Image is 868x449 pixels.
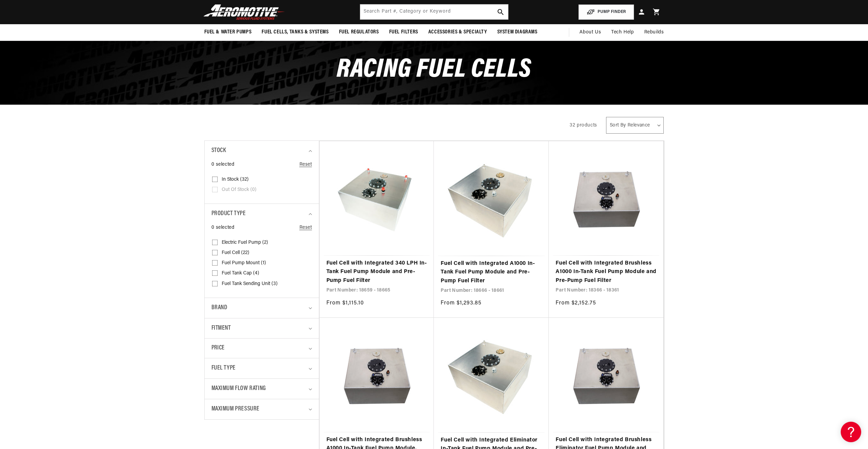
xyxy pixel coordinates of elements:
span: Fuel Cell (22) [222,250,249,256]
span: Fuel Tank Sending Unit (3) [222,281,278,287]
span: Fuel Regulators [339,29,379,36]
a: Reset [299,224,312,231]
a: Reset [299,161,312,168]
a: Fuel Cell with Integrated Brushless A1000 In-Tank Fuel Pump Module and Pre-Pump Fuel Filter [556,259,657,285]
input: Search by Part Number, Category or Keyword [360,4,508,19]
span: Stock [211,146,226,156]
span: Rebuilds [644,29,664,36]
span: Fuel Type [211,363,236,373]
summary: Stock (0 selected) [211,141,312,161]
span: Accessories & Specialty [428,29,487,36]
summary: System Diagrams [492,24,543,40]
span: Fitment [211,324,231,333]
span: In stock (32) [222,177,249,183]
button: PUMP FINDER [578,4,634,20]
span: Tech Help [611,29,634,36]
span: Out of stock (0) [222,187,256,193]
a: About Us [574,24,606,41]
span: System Diagrams [497,29,538,36]
span: Product type [211,209,246,219]
span: Fuel Filters [389,29,418,36]
span: 0 selected [211,161,235,168]
summary: Product type (0 selected) [211,204,312,224]
summary: Fuel & Water Pumps [199,24,257,40]
summary: Tech Help [606,24,639,41]
summary: Fuel Filters [384,24,423,40]
summary: Rebuilds [639,24,669,41]
span: Racing Fuel Cells [337,57,531,84]
span: Fuel Tank Cap (4) [222,270,259,276]
button: search button [493,4,508,19]
span: Brand [211,303,227,313]
span: Electric Fuel Pump (2) [222,240,268,246]
span: Price [211,344,225,353]
span: 32 products [570,123,597,128]
summary: Fuel Type (0 selected) [211,358,312,378]
img: Aeromotive [202,4,287,20]
summary: Accessories & Specialty [423,24,492,40]
span: Fuel & Water Pumps [204,29,252,36]
summary: Maximum Pressure (0 selected) [211,399,312,419]
summary: Maximum Flow Rating (0 selected) [211,379,312,399]
span: 0 selected [211,224,235,231]
summary: Brand (0 selected) [211,298,312,318]
summary: Fitment (0 selected) [211,318,312,339]
summary: Fuel Cells, Tanks & Systems [256,24,334,40]
span: Maximum Flow Rating [211,384,266,394]
span: Maximum Pressure [211,404,260,414]
summary: Fuel Regulators [334,24,384,40]
span: Fuel Pump Mount (1) [222,260,266,266]
a: Fuel Cell with Integrated 340 LPH In-Tank Fuel Pump Module and Pre-Pump Fuel Filter [326,259,427,285]
span: Fuel Cells, Tanks & Systems [262,29,328,36]
summary: Price [211,339,312,358]
span: About Us [579,30,601,35]
a: Fuel Cell with Integrated A1000 In-Tank Fuel Pump Module and Pre-Pump Fuel Filter [441,259,542,286]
